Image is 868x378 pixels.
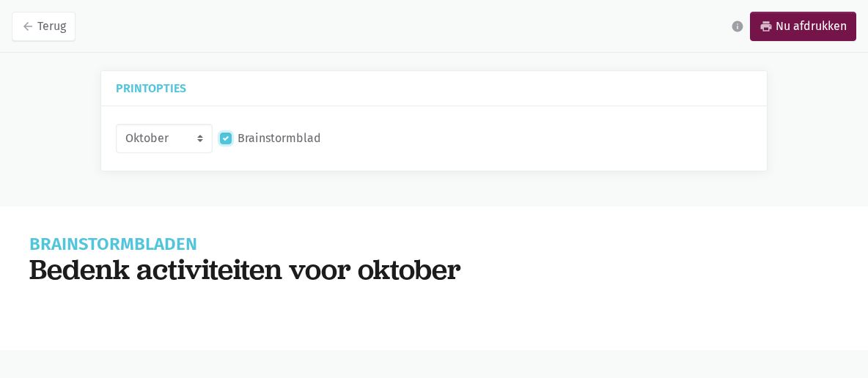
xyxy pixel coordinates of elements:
[238,129,321,148] label: Brainstormblad
[21,20,34,33] i: arrow_back
[731,20,744,33] i: info
[116,83,752,94] h5: Printopties
[750,12,856,41] a: printNu afdrukken
[12,12,76,41] a: arrow_backTerug
[759,20,773,33] i: print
